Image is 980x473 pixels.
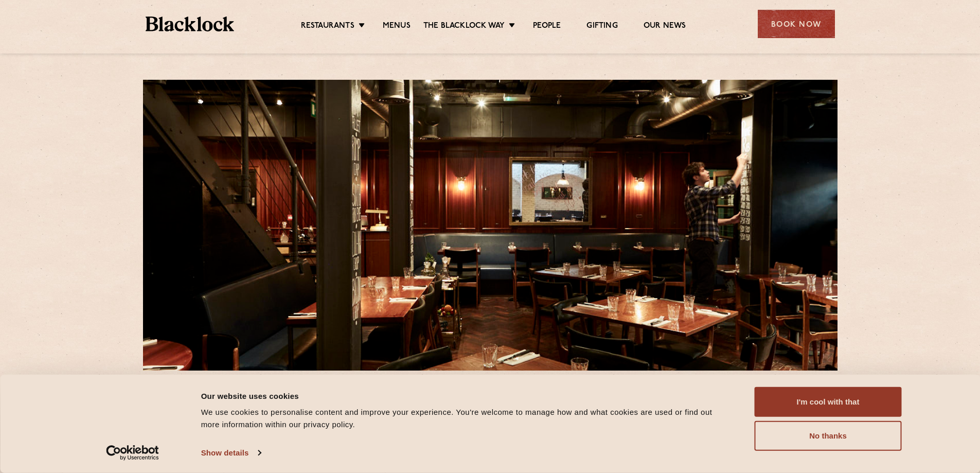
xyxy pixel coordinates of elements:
a: Usercentrics Cookiebot - opens in a new window [87,445,177,461]
a: Show details [201,445,261,461]
div: We use cookies to personalise content and improve your experience. You're welcome to manage how a... [201,406,732,431]
img: BL_Textured_Logo-footer-cropped.svg [146,16,235,31]
a: Gifting [586,21,617,32]
a: The Blacklock Way [423,21,505,32]
div: Our website uses cookies [201,390,732,402]
div: Book Now [758,10,835,38]
a: People [533,21,561,32]
a: Restaurants [301,21,354,32]
a: Our News [644,21,686,32]
button: I'm cool with that [755,387,902,417]
button: No thanks [755,421,902,451]
a: Menus [383,21,411,32]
